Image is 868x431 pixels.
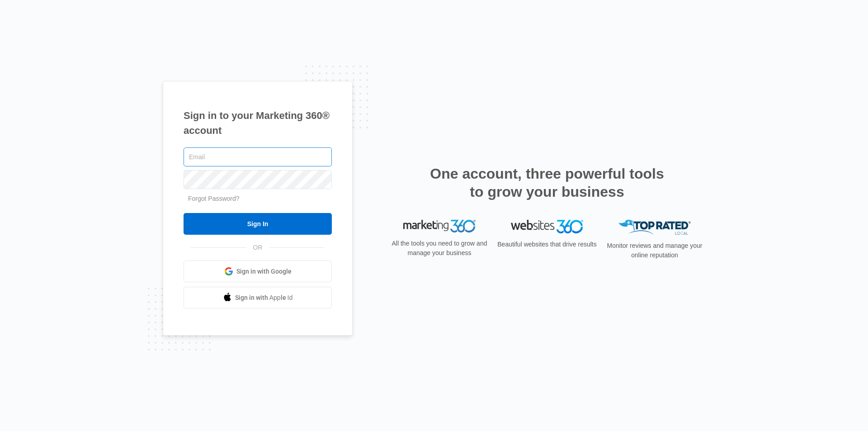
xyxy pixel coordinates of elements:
span: OR [247,243,269,252]
span: Sign in with Google [236,267,292,276]
a: Sign in with Apple Id [184,287,332,308]
input: Sign In [184,213,332,235]
h2: One account, three powerful tools to grow your business [427,165,667,201]
p: Monitor reviews and manage your online reputation [604,241,705,260]
input: Email [184,147,332,166]
h1: Sign in to your Marketing 360® account [184,108,332,138]
p: All the tools you need to grow and manage your business [389,239,490,258]
a: Forgot Password? [188,195,240,202]
p: Beautiful websites that drive results [496,240,598,249]
img: Top Rated Local [618,220,691,235]
span: Sign in with Apple Id [235,293,293,303]
a: Sign in with Google [184,260,332,282]
img: Websites 360 [511,220,583,233]
img: Marketing 360 [403,220,476,232]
